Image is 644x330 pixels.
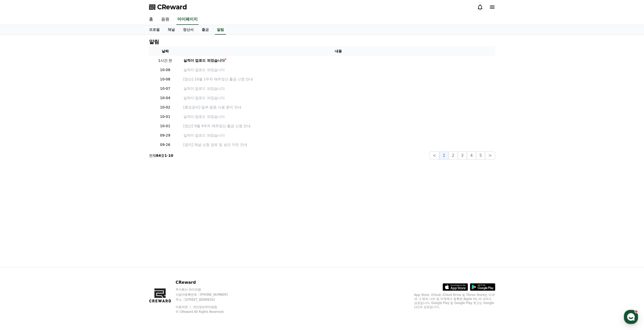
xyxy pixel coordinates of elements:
a: 마이페이지 [176,14,199,25]
th: 내용 [181,47,495,56]
strong: 1 [164,153,167,158]
th: 날짜 [149,47,181,56]
button: < [429,151,439,160]
p: 10-01 [151,123,179,129]
a: [중요공지] 일부 음원 사용 중지 안내 [183,105,493,110]
a: 실적이 업로드 되었습니다 [183,67,493,73]
a: 실적이 업로드 되었습니다 [183,133,493,138]
button: 2 [448,151,458,160]
span: CReward [157,3,187,11]
p: 10-02 [151,105,179,110]
a: 음원 [157,14,173,25]
button: 5 [476,151,485,160]
p: 1시간 전 [151,58,179,63]
a: 채널 [164,25,179,35]
div: 실적이 업로드 되었습니다 [183,58,225,63]
a: 정산서 [179,25,198,35]
a: 홈 [145,14,157,25]
strong: 84 [156,153,161,158]
p: 09-29 [151,133,179,138]
a: [정산] 9월 4주차 매주정산 출금 신청 안내 [183,123,493,129]
a: 실적이 업로드 되었습니다 [183,114,493,119]
p: App Store, iCloud, iCloud Drive 및 iTunes Store는 미국과 그 밖의 나라 및 지역에서 등록된 Apple Inc.의 서비스 상표입니다. Goo... [414,293,495,309]
button: 4 [467,151,476,160]
a: [정산] 10월 1주차 매주정산 출금 신청 안내 [183,77,493,82]
p: 전체 중 - [149,153,173,158]
p: © CReward All Rights Reserved. [176,310,237,314]
p: 10-04 [151,95,179,101]
a: [공지] 채널 신청 검토 및 승인 지연 안내 [183,142,493,147]
p: 09-26 [151,142,179,147]
p: 10-08 [151,77,179,82]
h4: 알림 [149,39,159,45]
p: 주소 : [STREET_ADDRESS] [176,298,237,302]
a: 실적이 업로드 되었습니다 [183,95,493,101]
button: > [485,151,495,160]
a: 알림 [215,25,226,35]
button: 1 [439,151,448,160]
p: 10-07 [151,86,179,91]
a: 대화 [33,160,65,173]
a: 홈 [2,160,33,173]
span: 설정 [78,168,84,172]
p: CReward [176,279,237,285]
p: 주식회사 와이피랩 [176,288,237,292]
span: 홈 [16,168,19,172]
a: 실적이 업로드 되었습니다 [183,86,493,91]
p: 10-08 [151,67,179,73]
a: CReward [149,3,187,11]
a: 실적이 업로드 되었습니다 [183,58,493,63]
button: 3 [458,151,467,160]
p: 사업자등록번호 : [PHONE_NUMBER] [176,293,237,297]
span: 대화 [46,168,52,172]
strong: 10 [168,153,173,158]
a: 출금 [198,25,213,35]
a: 설정 [65,160,97,173]
a: 개인정보처리방침 [193,305,217,309]
a: 프로필 [145,25,164,35]
p: 10-01 [151,114,179,119]
a: 이용약관 [176,305,192,309]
